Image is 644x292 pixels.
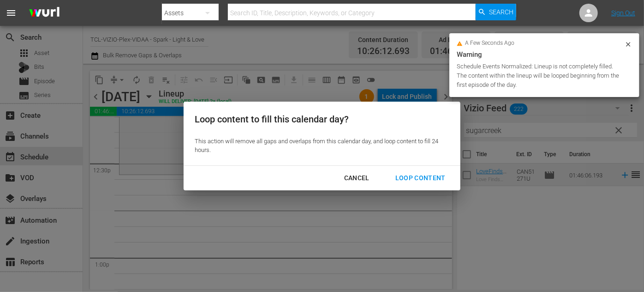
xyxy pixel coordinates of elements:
div: Warning [457,49,632,60]
button: Loop Content [384,170,457,187]
div: Schedule Events Normalized: Lineup is not completely filled. The content within the lineup will b... [457,62,622,90]
div: Loop content to fill this calendar day? [195,113,444,126]
div: Loop Content [388,172,453,184]
button: Cancel [333,170,381,187]
span: a few seconds ago [465,40,515,47]
div: This action will remove all gaps and overlaps from this calendar day, and loop content to fill 24... [195,137,444,154]
span: menu [6,7,17,18]
span: Search [489,4,513,20]
div: Cancel [337,172,377,184]
a: Sign Out [611,9,635,17]
img: ans4CAIJ8jUAAAAAAAAAAAAAAAAAAAAAAAAgQb4GAAAAAAAAAAAAAAAAAAAAAAAAJMjXAAAAAAAAAAAAAAAAAAAAAAAAgAT5G... [22,2,66,24]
